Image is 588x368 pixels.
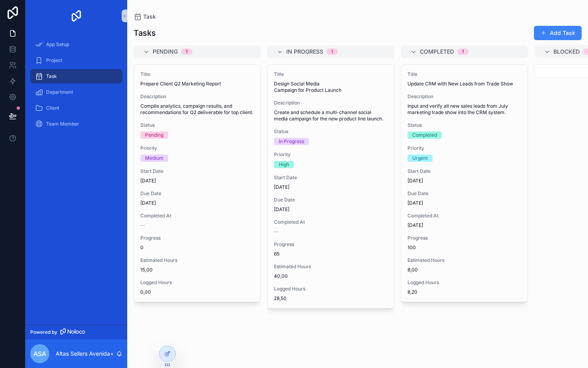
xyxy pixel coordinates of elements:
[462,48,464,55] div: 1
[25,32,127,141] div: scrollable content
[134,13,156,21] a: Task
[408,103,521,116] span: Input and verify all new sales leads from July marketing trade show into the CRM system.
[408,81,521,87] span: Update CRM with New Leads from Trade Show
[140,222,145,229] span: --
[30,37,122,52] a: App Setup
[408,168,521,174] span: Start Date
[286,48,323,56] span: In Progress
[140,93,254,100] span: Description
[408,235,521,241] span: Progress
[420,48,454,56] span: Completed
[408,190,521,197] span: Due Date
[274,219,388,225] span: Completed At
[553,48,580,56] span: Blocked
[274,174,388,181] span: Start Date
[46,73,57,79] span: Task
[274,241,388,248] span: Progress
[140,81,254,87] span: Prepare Client Q2 Marketing Report
[46,41,69,48] span: App Setup
[274,81,388,93] span: Design Social Media Campaign for Product Launch
[140,145,254,151] span: Priority
[274,251,388,257] span: 65
[274,273,388,279] span: 40,00
[30,69,122,83] a: Task
[145,155,163,162] div: Medium
[25,325,127,339] a: Powered by
[274,295,388,302] span: 28,50
[186,48,188,55] div: 1
[140,103,254,116] span: Compile analytics, campaign results, and recommendations for Q2 deliverable for top client.
[408,122,521,128] span: Status
[274,100,388,106] span: Description
[140,244,254,251] span: 0
[408,71,521,77] span: Title
[46,105,59,111] span: Client
[331,48,333,55] div: 1
[46,121,79,127] span: Team Member
[134,27,156,39] h1: Tasks
[408,257,521,263] span: Estimated Hours
[412,155,428,162] div: Urgent
[279,161,289,168] div: High
[408,289,521,295] span: 8,20
[408,93,521,100] span: Description
[30,85,122,99] a: Department
[274,151,388,158] span: Priority
[140,213,254,219] span: Completed At
[408,267,521,273] span: 8,00
[408,279,521,286] span: Logged Hours
[279,138,304,145] div: In Progress
[56,350,114,358] p: Altas Sellers Avenida+
[274,109,388,122] span: Create and schedule a multi-channel social media campaign for the new product line launch.
[401,64,528,302] a: TitleUpdate CRM with New Leads from Trade ShowDescriptionInput and verify all new sales leads fro...
[274,71,388,77] span: Title
[30,101,122,115] a: Client
[140,235,254,241] span: Progress
[143,13,156,21] span: Task
[30,117,122,131] a: Team Member
[534,26,582,40] button: Add Task
[408,213,521,219] span: Completed At
[46,89,73,95] span: Department
[140,257,254,263] span: Estimated Hours
[140,279,254,286] span: Logged Hours
[140,168,254,174] span: Start Date
[140,190,254,197] span: Due Date
[140,122,254,128] span: Status
[140,267,254,273] span: 15,00
[274,184,388,190] span: [DATE]
[408,178,521,184] span: [DATE]
[274,286,388,292] span: Logged Hours
[408,145,521,151] span: Priority
[33,349,46,358] span: ASA
[412,132,437,139] div: Completed
[30,329,57,335] span: Powered by
[274,128,388,135] span: Status
[140,71,254,77] span: Title
[145,132,163,139] div: Pending
[140,200,254,206] span: [DATE]
[153,48,178,56] span: Pending
[140,178,254,184] span: [DATE]
[408,222,521,229] span: [DATE]
[274,197,388,203] span: Due Date
[140,289,254,295] span: 0,00
[274,229,279,235] span: --
[408,244,521,251] span: 100
[70,10,83,22] img: App logo
[408,200,521,206] span: [DATE]
[274,206,388,213] span: [DATE]
[267,64,394,308] a: TitleDesign Social Media Campaign for Product LaunchDescriptionCreate and schedule a multi-channe...
[46,57,62,64] span: Project
[274,263,388,270] span: Estimated Hours
[134,64,261,302] a: TitlePrepare Client Q2 Marketing ReportDescriptionCompile analytics, campaign results, and recomm...
[30,53,122,68] a: Project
